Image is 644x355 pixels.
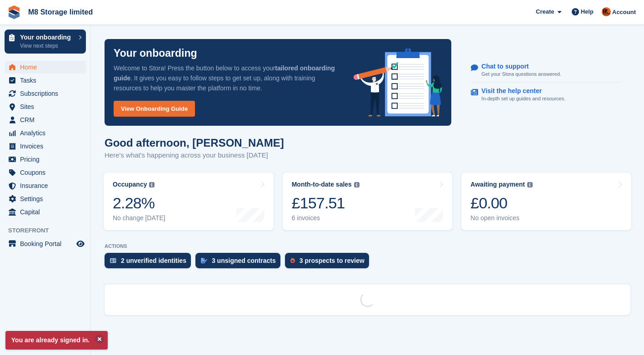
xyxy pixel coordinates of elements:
img: icon-info-grey-7440780725fd019a000dd9b08b2336e03edf1995a4989e88bcd33f0948082b44.svg [354,182,359,187]
span: Tasks [20,74,75,87]
span: Sites [20,100,75,113]
a: menu [5,100,86,113]
a: menu [5,74,86,87]
img: contract_signature_icon-13c848040528278c33f63329250d36e43548de30e8caae1d1a13099fd9432cc5.svg [201,258,207,263]
a: View Onboarding Guide [114,101,195,117]
img: onboarding-info-6c161a55d2c0e0a8cae90662b2fe09162a5109e8cc188191df67fb4f79e88e88.svg [354,49,443,117]
a: M8 Storage limited [25,5,96,20]
a: menu [5,153,86,166]
span: Insurance [20,179,75,192]
p: Here's what's happening across your business [DATE] [105,150,284,161]
p: View next steps [20,42,74,50]
span: Settings [20,192,75,205]
a: Occupancy 2.28% No change [DATE] [104,173,274,230]
a: menu [5,192,86,205]
img: stora-icon-8386f47178a22dfd0bd8f6a31ec36ba5ce8667c1dd55bd0f319d3a0aa187defe.svg [7,5,21,19]
img: verify_identity-adf6edd0f0f0b5bbfe63781bf79b02c33cf7c696d77639b501bdc392416b5a36.svg [110,258,116,263]
a: menu [5,237,86,250]
div: 2 unverified identities [121,257,186,264]
img: icon-info-grey-7440780725fd019a000dd9b08b2336e03edf1995a4989e88bcd33f0948082b44.svg [149,182,155,187]
p: In-depth set up guides and resources. [481,95,565,103]
a: menu [5,140,86,153]
p: Your onboarding [114,48,197,59]
p: You are already signed in. [5,331,108,350]
span: Booking Portal [20,237,75,250]
p: Welcome to Stora! Press the button below to access your . It gives you easy to follow steps to ge... [114,63,339,93]
h1: Good afternoon, [PERSON_NAME] [105,137,284,149]
span: Pricing [20,153,75,166]
a: menu [5,206,86,218]
a: menu [5,61,86,74]
span: Account [612,8,636,17]
a: Chat to support Get your Stora questions answered. [471,58,622,83]
span: Analytics [20,127,75,139]
a: menu [5,166,86,179]
a: Awaiting payment £0.00 No open invoices [461,173,631,230]
a: Visit the help center In-depth set up guides and resources. [471,83,622,107]
span: Storefront [8,226,90,235]
span: Home [20,61,75,74]
a: 2 unverified identities [105,253,195,273]
span: Coupons [20,166,75,179]
a: menu [5,127,86,139]
span: Help [581,7,594,16]
div: £0.00 [470,194,533,212]
div: Month-to-date sales [292,181,352,188]
div: 2.28% [113,194,165,212]
div: 3 prospects to review [300,257,364,264]
div: £157.51 [292,194,359,212]
div: No change [DATE] [113,214,165,222]
span: Capital [20,206,75,218]
img: prospect-51fa495bee0391a8d652442698ab0144808aea92771e9ea1ae160a38d050c398.svg [290,258,295,263]
span: Invoices [20,140,75,153]
a: menu [5,87,86,100]
img: Andy McLafferty [602,7,611,16]
p: Get your Stora questions answered. [481,70,561,78]
div: 3 unsigned contracts [212,257,276,264]
span: Subscriptions [20,87,75,100]
img: icon-info-grey-7440780725fd019a000dd9b08b2336e03edf1995a4989e88bcd33f0948082b44.svg [527,182,533,187]
div: 6 invoices [292,214,359,222]
a: Preview store [75,238,86,249]
div: Occupancy [113,181,147,188]
a: 3 prospects to review [285,253,374,273]
span: CRM [20,113,75,126]
a: menu [5,179,86,192]
p: ACTIONS [105,243,630,249]
p: Your onboarding [20,34,74,40]
a: Month-to-date sales £157.51 6 invoices [283,173,453,230]
a: menu [5,113,86,126]
span: Create [536,7,554,16]
div: Awaiting payment [470,181,525,188]
p: Visit the help center [481,87,558,95]
a: Your onboarding View next steps [5,30,86,54]
p: Chat to support [481,63,554,70]
div: No open invoices [470,214,533,222]
a: 3 unsigned contracts [195,253,285,273]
